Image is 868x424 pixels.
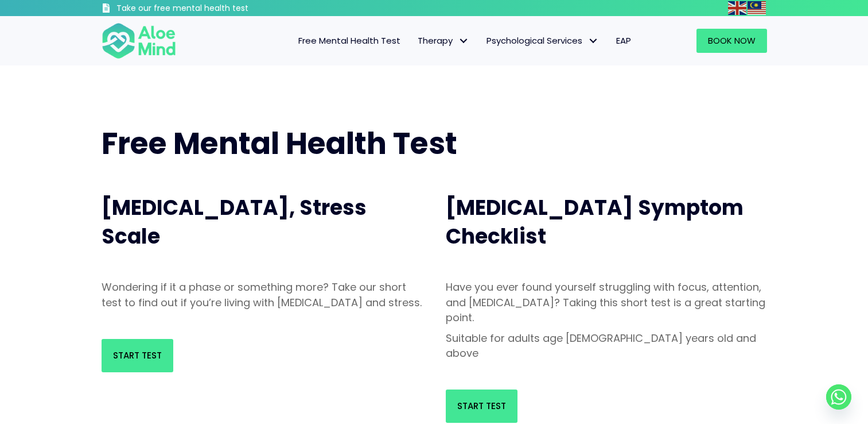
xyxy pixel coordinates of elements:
[457,400,506,412] span: Start Test
[409,29,478,53] a: TherapyTherapy: submenu
[113,349,162,361] span: Start Test
[748,1,766,15] img: ms
[418,34,469,47] span: Therapy
[102,22,176,60] img: Aloe mind Logo
[298,34,400,47] span: Free Mental Health Test
[608,29,640,53] a: EAP
[116,3,310,14] h3: Take our free mental health test
[102,193,367,251] span: [MEDICAL_DATA], Stress Scale
[290,29,409,53] a: Free Mental Health Test
[616,34,631,47] span: EAP
[708,34,756,47] span: Book Now
[826,384,851,410] a: Whatsapp
[446,193,744,251] span: [MEDICAL_DATA] Symptom Checklist
[102,280,423,310] p: Wondering if it a phase or something more? Take our short test to find out if you’re living with ...
[446,280,767,325] p: Have you ever found yourself struggling with focus, attention, and [MEDICAL_DATA]? Taking this sh...
[728,1,748,14] a: English
[478,29,608,53] a: Psychological ServicesPsychological Services: submenu
[102,3,310,16] a: Take our free mental health test
[696,29,767,53] a: Book Now
[102,339,173,372] a: Start Test
[102,122,457,164] span: Free Mental Health Test
[446,331,767,361] p: Suitable for adults age [DEMOGRAPHIC_DATA] years old and above
[728,1,746,15] img: en
[456,33,472,49] span: Therapy: submenu
[585,33,602,49] span: Psychological Services: submenu
[191,29,640,53] nav: Menu
[486,34,599,47] span: Psychological Services
[446,390,517,423] a: Start Test
[748,1,767,14] a: Malay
